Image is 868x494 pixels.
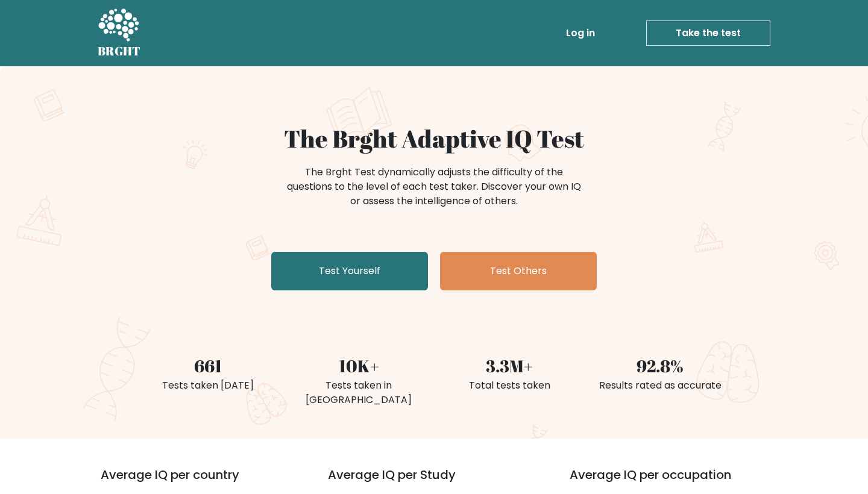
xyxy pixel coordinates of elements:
div: 3.3M+ [441,353,577,378]
h5: BRGHT [98,44,141,58]
div: Total tests taken [441,378,577,393]
h1: The Brght Adaptive IQ Test [140,124,728,153]
div: Tests taken [DATE] [140,378,276,393]
div: The Brght Test dynamically adjusts the difficulty of the questions to the level of each test take... [283,165,585,208]
a: Log in [561,21,600,45]
a: BRGHT [98,5,141,61]
a: Test Yourself [271,252,428,290]
div: 92.8% [592,353,728,378]
div: Tests taken in [GEOGRAPHIC_DATA] [291,378,427,407]
a: Test Others [440,252,597,290]
div: Results rated as accurate [592,378,728,393]
div: 661 [140,353,276,378]
a: Take the test [646,20,770,46]
div: 10K+ [291,353,427,378]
